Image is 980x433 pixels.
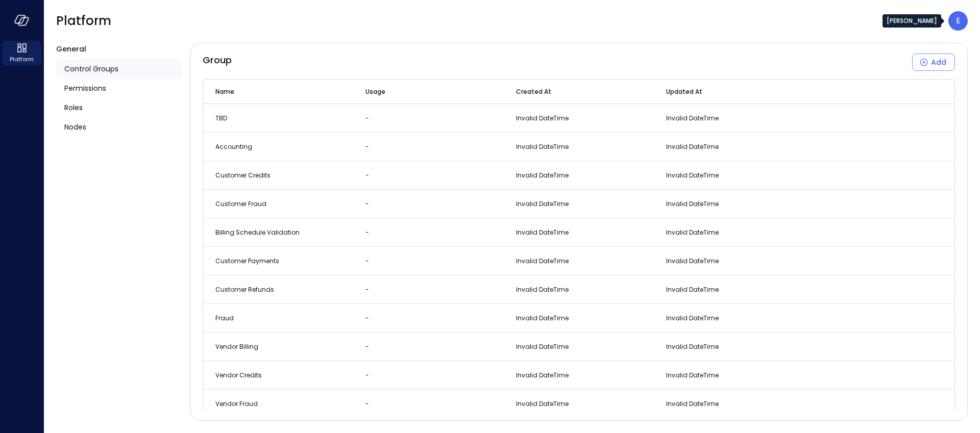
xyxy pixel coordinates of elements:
span: Accounting [215,142,252,151]
span: Invalid DateTime [666,285,719,294]
span: Customer Fraud [215,199,266,208]
span: Fraud [215,314,234,322]
span: Platform [10,54,34,64]
a: Roles [56,98,182,117]
span: Invalid DateTime [666,371,719,379]
div: Platform [2,41,41,65]
div: [PERSON_NAME] [883,14,941,28]
span: Invalid DateTime [516,142,569,151]
span: - [365,342,369,351]
span: Permissions [64,83,106,94]
span: General [56,44,86,54]
span: Vendor Credits [215,371,262,379]
span: Roles [64,102,83,113]
a: Permissions [56,79,182,98]
span: Vendor Fraud [215,399,258,408]
span: Invalid DateTime [666,257,719,265]
span: Created At [516,87,551,97]
span: Invalid DateTime [666,142,719,151]
span: Invalid DateTime [516,228,569,237]
span: Invalid DateTime [666,171,719,180]
span: Invalid DateTime [666,399,719,408]
span: Invalid DateTime [666,199,719,208]
span: Updated At [666,87,702,97]
span: Vendor Billing [215,342,258,351]
a: Control Groups [56,59,182,79]
span: Billing Schedule Validation [215,228,300,237]
span: Control Groups [64,63,118,74]
span: Invalid DateTime [516,257,569,265]
span: Invalid DateTime [516,199,569,208]
span: Customer Payments [215,257,279,265]
span: Invalid DateTime [516,399,569,408]
span: Usage [365,87,385,97]
span: - [365,257,369,265]
span: Customer Refunds [215,285,274,294]
span: Invalid DateTime [516,371,569,379]
span: - [365,371,369,379]
span: Invalid DateTime [666,114,719,122]
span: Invalid DateTime [516,285,569,294]
span: - [365,228,369,237]
span: Customer Credits [215,171,271,180]
span: TBD [215,114,227,122]
span: Invalid DateTime [516,314,569,322]
p: E [956,15,961,27]
span: - [365,285,369,294]
span: - [365,314,369,322]
span: - [365,142,369,151]
span: Invalid DateTime [666,314,719,322]
div: Add [931,56,946,69]
a: Nodes [56,117,182,137]
span: Invalid DateTime [516,171,569,180]
span: - [365,399,369,408]
span: Name [215,87,234,97]
span: Invalid DateTime [666,342,719,351]
span: Group [203,54,232,71]
span: Invalid DateTime [666,228,719,237]
span: Platform [56,13,111,29]
span: Invalid DateTime [516,342,569,351]
span: Nodes [64,121,86,133]
span: - [365,114,369,122]
div: Eleanor Yehudai [948,11,968,31]
span: - [365,199,369,208]
span: - [365,171,369,180]
span: Invalid DateTime [516,114,569,122]
button: Add [912,54,955,71]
